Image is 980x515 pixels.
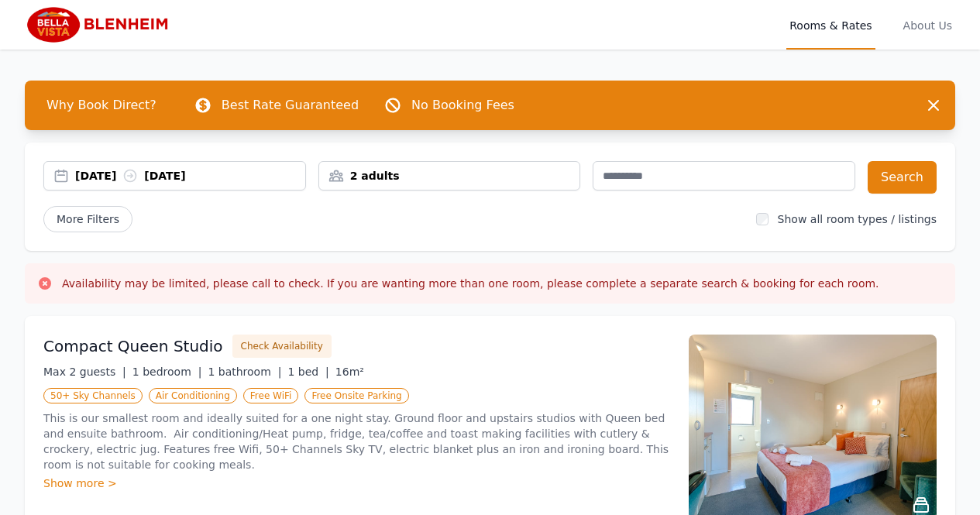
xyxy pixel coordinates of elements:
[43,388,143,403] span: 50+ Sky Channels
[222,96,359,115] p: Best Rate Guaranteed
[208,366,281,378] span: 1 bathroom |
[34,90,169,121] span: Why Book Direct?
[411,96,514,115] p: No Booking Fees
[43,410,670,472] p: This is our smallest room and ideally suited for a one night stay. Ground floor and upstairs stud...
[43,366,126,378] span: Max 2 guests |
[232,335,332,358] button: Check Availability
[243,388,299,403] span: Free WiFi
[62,276,879,291] h3: Availability may be limited, please call to check. If you are wanting more than one room, please ...
[304,388,408,403] span: Free Onsite Parking
[335,366,364,378] span: 16m²
[43,335,223,357] h3: Compact Queen Studio
[43,206,132,232] span: More Filters
[132,366,202,378] span: 1 bedroom |
[319,168,580,184] div: 2 adults
[43,476,670,491] div: Show more >
[25,6,174,43] img: Bella Vista Blenheim
[149,388,237,403] span: Air Conditioning
[778,213,937,225] label: Show all room types / listings
[868,161,937,194] button: Search
[75,168,305,184] div: [DATE] [DATE]
[287,366,328,378] span: 1 bed |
